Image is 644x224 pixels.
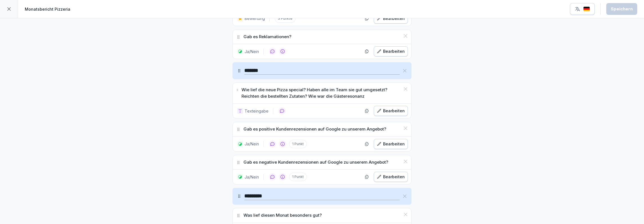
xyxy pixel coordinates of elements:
[289,173,307,181] p: 1 Punkt
[243,34,291,40] p: Gab es Reklamationen?
[241,87,401,99] p: Wie lief die neue Pizza special? Haben alle im Team sie gut umgesetzt? Reichten die bestellten Zu...
[583,6,590,12] img: de.svg
[245,174,259,180] p: Ja/Nein
[374,139,408,149] button: Bearbeiten
[374,46,408,56] button: Bearbeiten
[275,14,296,23] p: 3 Punkte
[245,141,259,147] p: Ja/Nein
[377,174,405,180] div: Bearbeiten
[374,13,408,24] button: Bearbeiten
[245,49,259,54] p: Ja/Nein
[245,15,265,21] p: Bewertung
[243,212,322,219] p: Was lief diesen Monat besonders gut?
[377,141,405,147] div: Bearbeiten
[374,106,408,116] button: Bearbeiten
[243,159,388,166] p: Gab es negative Kundenrezensionen auf Google zu unserem Angebot?
[374,172,408,182] button: Bearbeiten
[245,108,269,114] p: Texteingabe
[377,48,405,54] div: Bearbeiten
[289,140,307,148] p: 1 Punkt
[377,15,405,22] div: Bearbeiten
[606,3,637,15] button: Speichern
[243,126,386,132] p: Gab es positive Kundenrezensionen auf Google zu unserem Angebot?
[25,6,70,12] p: Monatsbericht Pizzeria
[611,6,633,12] div: Speichern
[377,108,405,114] div: Bearbeiten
